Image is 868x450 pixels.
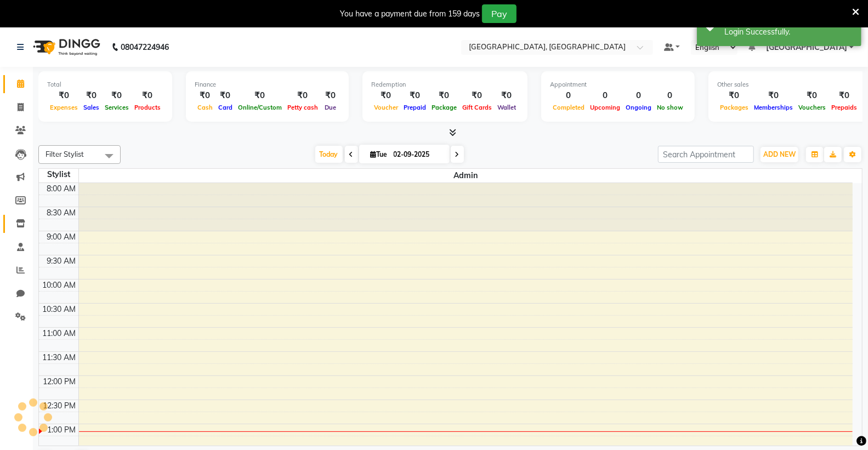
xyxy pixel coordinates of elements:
[401,89,429,102] div: ₹0
[132,104,163,111] span: Products
[717,89,751,102] div: ₹0
[45,231,78,243] div: 9:00 AM
[550,89,587,102] div: 0
[102,89,132,102] div: ₹0
[215,89,235,102] div: ₹0
[390,146,445,163] input: 2025-09-02
[587,104,623,111] span: Upcoming
[495,104,519,111] span: Wallet
[658,146,754,163] input: Search Appointment
[235,89,285,102] div: ₹0
[45,207,78,219] div: 8:30 AM
[482,4,517,23] button: Pay
[371,80,519,89] div: Redemption
[429,104,459,111] span: Package
[587,89,623,102] div: 0
[623,89,654,102] div: 0
[235,104,285,111] span: Online/Custom
[495,89,519,102] div: ₹0
[322,104,339,111] span: Due
[28,32,103,62] img: logo
[102,104,132,111] span: Services
[724,26,853,38] div: Login Successfully.
[47,89,81,102] div: ₹0
[796,89,829,102] div: ₹0
[215,104,235,111] span: Card
[45,183,78,195] div: 8:00 AM
[761,147,798,162] button: ADD NEW
[751,104,796,111] span: Memberships
[550,80,686,89] div: Appointment
[41,400,78,412] div: 12:30 PM
[829,89,860,102] div: ₹0
[796,104,829,111] span: Vouchers
[41,280,78,291] div: 10:00 AM
[41,328,78,339] div: 11:00 AM
[81,89,102,102] div: ₹0
[41,352,78,363] div: 11:30 AM
[81,104,102,111] span: Sales
[46,424,78,436] div: 1:00 PM
[121,32,169,62] b: 08047224946
[46,150,84,158] span: Filter Stylist
[315,146,343,163] span: Today
[340,8,480,20] div: You have a payment due from 159 days
[654,104,686,111] span: No show
[45,255,78,267] div: 9:30 AM
[459,89,495,102] div: ₹0
[41,304,78,315] div: 10:30 AM
[47,104,81,111] span: Expenses
[550,104,587,111] span: Completed
[47,80,163,89] div: Total
[195,80,340,89] div: Finance
[321,89,340,102] div: ₹0
[717,104,751,111] span: Packages
[763,150,796,158] span: ADD NEW
[285,89,321,102] div: ₹0
[39,169,78,180] div: Stylist
[654,89,686,102] div: 0
[285,104,321,111] span: Petty cash
[401,104,429,111] span: Prepaid
[751,89,796,102] div: ₹0
[371,89,401,102] div: ₹0
[623,104,654,111] span: Ongoing
[79,169,853,183] span: Admin
[41,376,78,388] div: 12:00 PM
[429,89,459,102] div: ₹0
[459,104,495,111] span: Gift Cards
[368,150,390,158] span: Tue
[195,89,215,102] div: ₹0
[195,104,215,111] span: Cash
[766,42,847,53] span: [GEOGRAPHIC_DATA]
[132,89,163,102] div: ₹0
[829,104,860,111] span: Prepaids
[371,104,401,111] span: Voucher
